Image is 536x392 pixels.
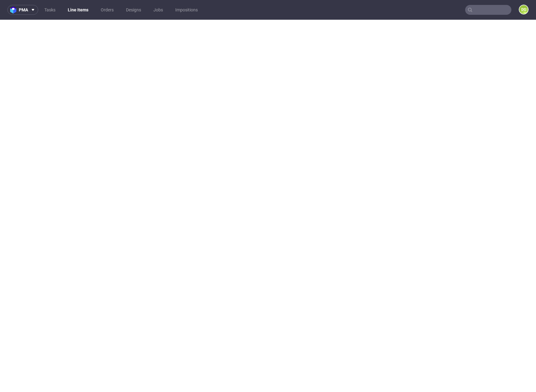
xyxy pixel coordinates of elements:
span: pma [19,8,28,12]
button: pma [7,5,38,15]
a: Jobs [150,5,167,15]
a: Tasks [41,5,59,15]
a: Impositions [172,5,201,15]
figcaption: DG [519,5,528,14]
a: Designs [122,5,145,15]
img: logo [10,6,19,14]
a: Line Items [64,5,92,15]
a: Orders [97,5,117,15]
